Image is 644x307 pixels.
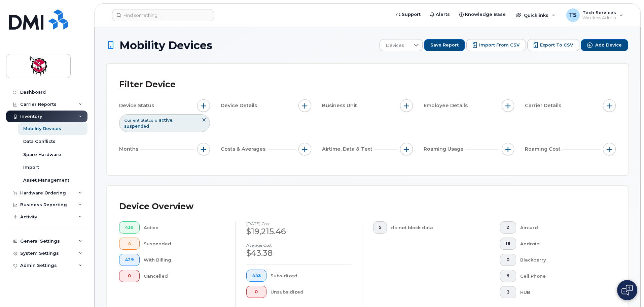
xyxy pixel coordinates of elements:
[246,243,351,247] h4: Average cost
[119,238,140,250] button: 4
[246,286,266,298] button: 0
[144,270,225,282] div: Cancelled
[246,226,351,237] div: $19,215.46
[119,102,156,109] span: Device Status
[144,238,225,250] div: Suspended
[520,221,605,234] div: Aircard
[479,42,520,48] span: Import from CSV
[424,146,466,153] span: Roaming Usage
[520,254,605,266] div: Blackberry
[430,42,459,48] span: Save Report
[506,273,510,279] span: 6
[246,270,266,282] button: 443
[525,146,563,153] span: Roaming Cost
[520,238,605,250] div: Android
[540,42,573,48] span: Export to CSV
[124,117,153,123] span: Current Status
[506,241,510,246] span: 18
[506,289,510,295] span: 3
[373,221,387,234] button: 5
[144,254,225,266] div: With Billing
[581,39,628,51] button: Add Device
[252,289,261,295] span: 0
[506,257,510,263] span: 0
[221,146,267,153] span: Costs & Averages
[520,270,605,282] div: Cell Phone
[525,102,563,109] span: Carrier Details
[144,221,225,234] div: Active
[125,257,134,263] span: 429
[159,118,173,123] span: active
[119,198,193,215] div: Device Overview
[322,146,374,153] span: Airtime, Data & Text
[424,102,470,109] span: Employee Details
[466,39,526,51] button: Import from CSV
[246,247,351,259] div: $43.38
[500,270,516,282] button: 6
[119,39,212,51] span: Mobility Devices
[119,146,140,153] span: Months
[500,286,516,298] button: 3
[271,270,352,282] div: Subsidized
[379,225,381,230] span: 5
[424,39,465,51] button: Save Report
[595,42,622,48] span: Add Device
[527,39,579,51] button: Export to CSV
[500,254,516,266] button: 0
[119,254,140,266] button: 429
[252,273,261,278] span: 443
[246,221,351,226] h4: [DATE] cost
[500,221,516,234] button: 2
[621,285,633,296] img: Open chat
[125,273,134,279] span: 0
[119,76,176,93] div: Filter Device
[154,117,157,123] span: is
[271,286,352,298] div: Unsubsidized
[380,39,410,52] span: Devices
[125,225,134,230] span: 439
[221,102,259,109] span: Device Details
[322,102,359,109] span: Business Unit
[520,286,605,298] div: HUB
[500,238,516,250] button: 18
[124,124,149,129] span: suspended
[391,221,478,234] div: do not block data
[125,241,134,246] span: 4
[506,225,510,230] span: 2
[119,270,140,282] button: 0
[119,221,140,234] button: 439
